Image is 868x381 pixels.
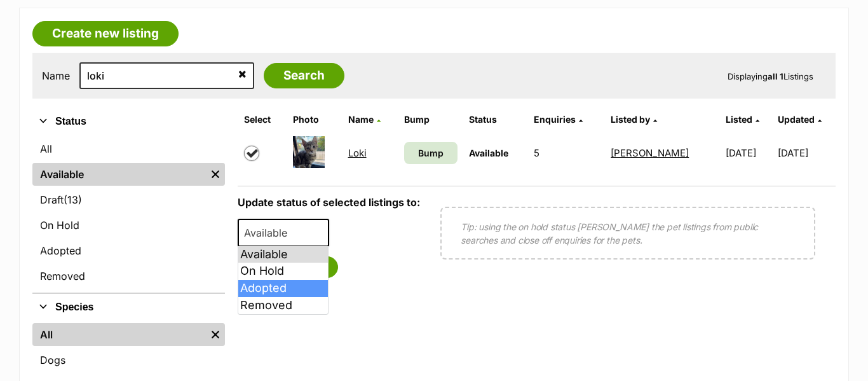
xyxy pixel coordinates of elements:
span: Available [469,148,508,158]
a: Bump [404,142,458,164]
a: All [32,323,206,346]
td: 5 [529,131,604,175]
label: Name [42,70,70,81]
span: Bump [418,146,444,160]
a: [PERSON_NAME] [611,147,689,159]
th: Status [464,109,527,130]
a: On Hold [32,214,225,237]
th: Bump [399,109,463,130]
a: Dogs [32,349,225,371]
a: Listed by [611,114,657,125]
span: Updated [778,114,815,125]
button: Species [32,299,225,315]
a: Create new listing [32,21,179,46]
div: Status [32,135,225,293]
a: Loki [348,147,367,159]
span: translation missing: en.admin.listings.index.attributes.enquiries [534,114,576,125]
li: Removed [238,297,328,314]
button: Status [32,113,225,130]
a: Name [348,114,381,125]
td: [DATE] [721,131,777,175]
li: Available [238,246,328,263]
span: Listed [726,114,752,125]
li: On Hold [238,263,328,280]
li: Adopted [238,280,328,297]
a: Updated [778,114,822,125]
a: Listed [726,114,759,125]
a: Enquiries [534,114,583,125]
span: (13) [64,192,82,207]
a: Remove filter [206,323,225,346]
a: Available [32,163,206,186]
strong: all 1 [768,71,783,81]
span: Available [239,224,300,242]
span: Available [238,219,329,247]
span: Name [348,114,374,125]
a: Removed [32,265,225,287]
span: Displaying Listings [728,71,813,81]
td: [DATE] [778,131,834,175]
label: Update status of selected listings to: [238,196,420,209]
input: Search [264,63,344,88]
a: All [32,137,225,160]
p: Tip: using the on hold status [PERSON_NAME] the pet listings from public searches and close off e... [461,220,795,247]
th: Select [239,109,286,130]
a: Remove filter [206,163,225,186]
a: Adopted [32,239,225,262]
a: Draft [32,188,225,211]
span: Listed by [611,114,650,125]
th: Photo [288,109,342,130]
